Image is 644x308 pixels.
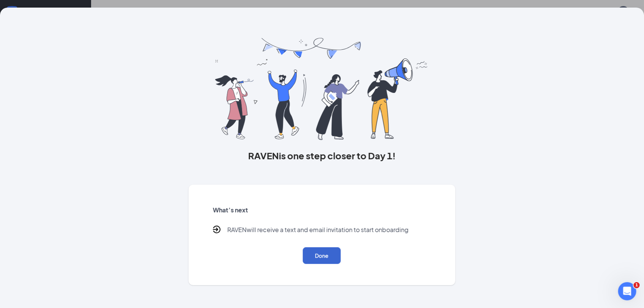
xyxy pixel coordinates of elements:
h5: What’s next [213,206,431,214]
p: RAVEN will receive a text and email invitation to start onboarding [227,226,409,235]
iframe: Intercom live chat [618,282,636,300]
span: 1 [634,282,640,288]
h3: RAVEN is one step closer to Day 1! [189,149,456,162]
img: you are all set [215,38,429,140]
button: Done [303,247,341,264]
